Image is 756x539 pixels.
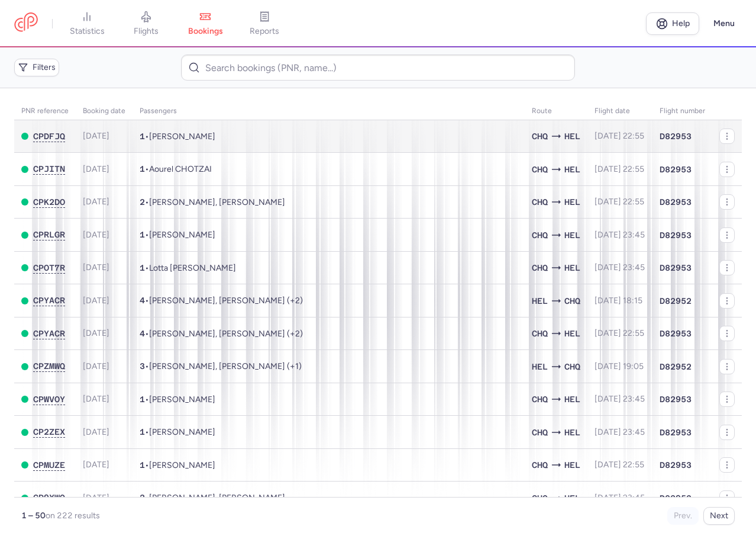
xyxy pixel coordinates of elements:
span: CHQ [564,360,580,373]
th: flight date [587,102,652,120]
span: [DATE] 23:45 [595,262,645,272]
button: CPMUZE [33,460,65,470]
span: [DATE] [83,328,109,338]
span: HEL [564,458,580,471]
th: PNR reference [14,102,76,120]
span: CHQ [532,229,548,242]
span: Andrey PISKUNOV, Evgeniia SAFRONOVA, Zakhar PISKUNOV, Mariia PISKUNOVA [149,329,303,339]
span: flights [134,26,159,37]
span: CHQ [532,458,548,471]
span: 1 [140,263,145,272]
button: Next [703,507,735,525]
button: CPWVOY [33,394,65,405]
span: CHQ [532,393,548,406]
button: CPOT7R [33,263,65,273]
span: 4 [140,329,145,338]
span: • [140,329,303,339]
span: 1 [140,427,145,437]
span: [DATE] [83,164,109,174]
span: reports [250,26,279,37]
span: [DATE] 23:45 [595,427,645,437]
span: Andrey PISKUNOV, Evgeniia SAFRONOVA, Zakhar PISKUNOV, Mariia PISKUNOVA [149,296,303,306]
span: CHQ [532,195,548,208]
span: HEL [564,229,580,242]
span: 2 [140,493,145,502]
span: HEL [564,130,580,143]
span: D82953 [660,328,692,339]
span: Tapio TANSKANEN [149,131,215,142]
span: • [140,394,215,405]
span: D82953 [660,492,692,504]
span: [DATE] [83,394,109,404]
span: [DATE] [83,493,109,503]
span: 1 [140,230,145,239]
span: 1 [140,394,145,404]
span: 4 [140,296,145,305]
span: bookings [188,26,223,37]
span: D82953 [660,426,692,438]
span: CHQ [532,426,548,439]
span: Laura HEIKKILAE [149,230,215,240]
button: CPJITN [33,164,65,174]
span: [DATE] 23:45 [595,394,645,404]
span: [DATE] 22:55 [595,131,644,141]
span: HEL [564,327,580,340]
span: CP9XWQ [33,493,65,502]
span: Roman ZHIGUN [149,427,215,437]
span: D82953 [660,163,692,175]
button: CPDFJQ [33,131,65,142]
span: • [140,197,285,207]
input: Search bookings (PNR, name...) [181,54,575,81]
span: • [140,164,212,174]
span: CPYACR [33,296,65,305]
strong: 1 – 50 [21,511,46,521]
span: • [140,296,303,306]
span: [DATE] [83,230,109,240]
span: [DATE] [83,262,109,272]
span: D82953 [660,130,692,142]
span: D82952 [660,295,692,307]
span: [DATE] [83,361,109,371]
span: CHQ [532,261,548,274]
span: D82953 [660,262,692,274]
a: reports [235,11,294,37]
span: [DATE] 22:55 [595,197,644,207]
button: Menu [706,12,742,35]
button: CPRLGR [33,230,65,240]
span: CHQ [564,294,580,307]
span: • [140,230,215,240]
span: D82953 [660,393,692,405]
span: [DATE] 18:15 [595,296,642,306]
span: [DATE] [83,460,109,470]
span: CPWVOY [33,394,65,404]
span: D82952 [660,361,692,373]
a: Help [646,12,699,35]
span: on 222 results [46,511,100,521]
span: Georgios VERNADAKIS, Eleni GRYPAIOU, Iosif VERNADAKIS [149,361,302,371]
span: • [140,460,215,470]
span: CHQ [532,163,548,176]
span: CPK2DO [33,197,65,207]
span: CPDFJQ [33,131,65,141]
span: statistics [70,26,105,37]
span: Filters [33,63,56,72]
span: 1 [140,164,145,174]
span: HEL [564,426,580,439]
span: Miro VAELJAEMAEKI [149,460,215,470]
span: CHQ [532,327,548,340]
span: Aourel CHOTZAI [149,164,212,174]
th: Booking date [76,102,133,120]
span: [DATE] 22:55 [595,460,644,470]
span: HEL [532,294,548,307]
span: [DATE] 23:45 [595,230,645,240]
span: 2 [140,197,145,207]
a: bookings [176,11,235,37]
button: CPK2DO [33,197,65,207]
a: CitizenPlane red outlined logo [14,12,38,34]
span: [DATE] 19:05 [595,361,644,371]
span: [DATE] [83,197,109,207]
span: D82953 [660,196,692,208]
button: CPYACR [33,296,65,306]
span: • [140,427,215,437]
span: CHQ [532,130,548,143]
